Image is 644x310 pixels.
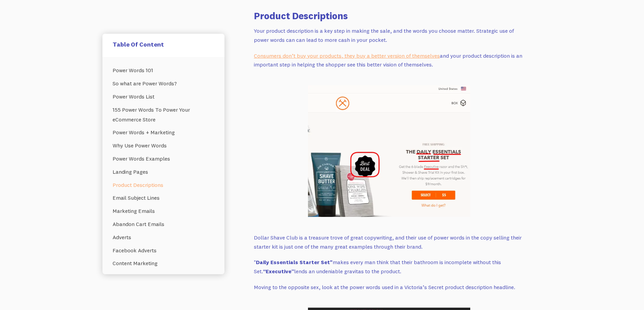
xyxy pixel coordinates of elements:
[113,218,214,231] a: Abandon Cart Emails
[113,40,214,48] h5: Table Of Content
[256,259,333,265] strong: Daily Essentials Starter Set"
[254,51,524,69] p: and your product description is an important step in helping the shopper see this better vision o...
[113,191,214,204] a: Email Subject Lines
[113,64,214,77] a: Power Words 101
[254,283,524,292] p: Moving to the opposite sex, look at the power words used in a Victoria’s Secret product descripti...
[113,204,214,218] a: Marketing Emails
[254,233,524,251] p: Dollar Shave Club is a treasure trove of great copywriting, and their use of power words in the c...
[254,258,524,276] p: " makes every man think that their bathroom is incomplete without this Set. lends an undeniable g...
[263,268,294,275] strong: “Executive”
[113,90,214,103] a: Power Words List
[113,165,214,178] a: Landing Pages
[113,103,214,126] a: 155 Power Words To Power Your eCommerce Store
[113,77,214,90] a: So what are Power Words?
[113,231,214,244] a: Adverts
[308,85,470,217] img: image alt text
[113,126,214,139] a: Power Words + Marketing
[254,9,524,22] h3: Product Descriptions
[113,178,214,192] a: Product Descriptions
[254,52,440,59] a: Consumers don’t buy your products, they buy a better version of themselves
[113,270,214,283] a: Final Powerful Thoughts
[113,139,214,152] a: Why Use Power Words
[254,26,524,44] p: Your product description is a key step in making the sale, and the words you choose matter. Strat...
[113,257,214,270] a: Content Marketing
[113,244,214,257] a: Facebook Adverts
[113,152,214,165] a: Power Words Examples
